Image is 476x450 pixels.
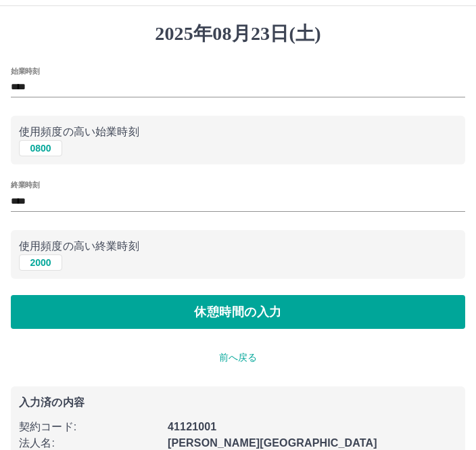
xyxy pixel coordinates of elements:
p: 前へ戻る [11,351,465,365]
button: 0800 [19,140,62,156]
p: 使用頻度の高い終業時刻 [19,238,457,254]
b: [PERSON_NAME][GEOGRAPHIC_DATA] [168,437,377,449]
label: 始業時刻 [11,66,39,76]
label: 終業時刻 [11,180,39,190]
p: 入力済の内容 [19,397,457,408]
p: 使用頻度の高い始業時刻 [19,124,457,140]
button: 休憩時間の入力 [11,295,465,329]
b: 41121001 [168,421,216,432]
p: 契約コード : [19,419,160,435]
h1: 2025年08月23日(土) [11,22,465,45]
button: 2000 [19,254,62,271]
